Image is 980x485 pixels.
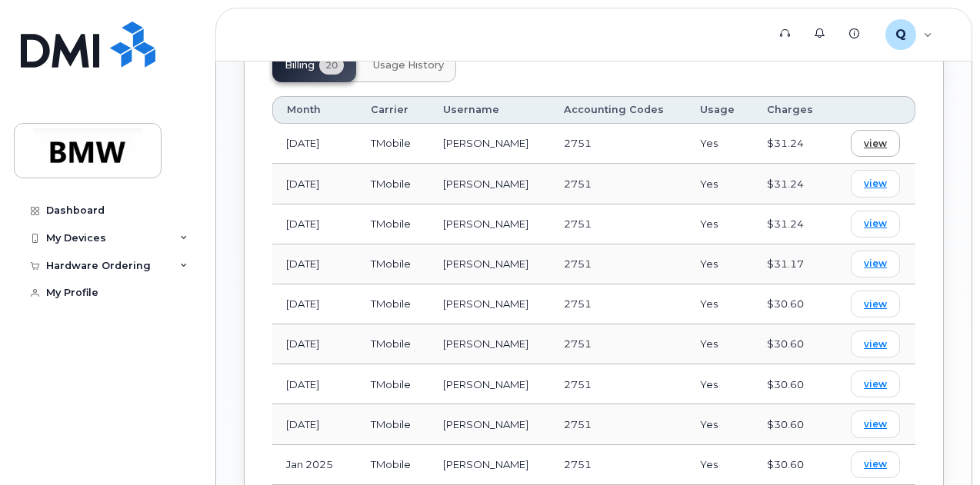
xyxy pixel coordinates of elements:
td: [DATE] [272,244,357,284]
span: view [864,137,887,151]
div: $30.60 [767,377,818,392]
td: TMobile [357,204,429,244]
div: $30.60 [767,337,818,351]
td: Yes [686,284,752,324]
th: Charges [753,96,832,124]
td: [DATE] [272,284,357,324]
span: 2751 [564,257,592,270]
td: [PERSON_NAME] [429,364,550,404]
td: TMobile [357,164,429,204]
td: Yes [686,204,752,244]
div: QTA8428 [875,19,943,50]
span: view [864,457,887,471]
div: $31.17 [767,257,818,271]
span: view [864,417,887,431]
a: view [851,410,900,437]
td: Yes [686,324,752,364]
td: TMobile [357,445,429,485]
a: view [851,451,900,478]
iframe: Messenger Launcher [913,418,968,473]
span: 2751 [564,458,592,470]
span: view [864,257,887,271]
th: Usage [686,96,752,124]
td: Yes [686,364,752,404]
span: view [864,297,887,311]
td: TMobile [357,404,429,444]
td: [PERSON_NAME] [429,244,550,284]
td: Jan 2025 [272,445,357,485]
td: TMobile [357,364,429,404]
span: 2751 [564,297,592,310]
td: [DATE] [272,124,357,164]
a: view [851,211,900,238]
td: [PERSON_NAME] [429,445,550,485]
div: $30.60 [767,457,818,472]
td: Yes [686,124,752,164]
span: view [864,377,887,391]
td: TMobile [357,124,429,164]
td: [PERSON_NAME] [429,324,550,364]
td: [DATE] [272,324,357,364]
div: $30.60 [767,417,818,432]
a: view [851,251,900,277]
span: 2751 [564,137,592,149]
td: [PERSON_NAME] [429,284,550,324]
td: [PERSON_NAME] [429,164,550,204]
td: TMobile [357,324,429,364]
td: TMobile [357,284,429,324]
td: Yes [686,244,752,284]
th: Username [429,96,550,124]
span: view [864,217,887,231]
th: Carrier [357,96,429,124]
a: view [851,130,900,157]
a: view [851,370,900,397]
div: $30.60 [767,297,818,311]
a: view [851,170,900,197]
div: $31.24 [767,136,818,151]
span: view [864,337,887,351]
span: Q [895,25,906,44]
div: $31.24 [767,177,818,191]
span: 2751 [564,218,592,230]
span: 2751 [564,178,592,190]
td: [DATE] [272,164,357,204]
span: view [864,177,887,191]
span: 2751 [564,378,592,390]
span: 2751 [564,418,592,430]
td: Yes [686,404,752,444]
span: Usage History [373,59,444,71]
td: [DATE] [272,364,357,404]
div: $31.24 [767,217,818,231]
td: TMobile [357,244,429,284]
td: [PERSON_NAME] [429,124,550,164]
td: [DATE] [272,204,357,244]
span: 2751 [564,337,592,350]
a: view [851,291,900,317]
td: Yes [686,164,752,204]
td: [DATE] [272,404,357,444]
td: Yes [686,445,752,485]
th: Accounting Codes [550,96,686,124]
th: Month [272,96,357,124]
td: [PERSON_NAME] [429,404,550,444]
a: view [851,331,900,357]
td: [PERSON_NAME] [429,204,550,244]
